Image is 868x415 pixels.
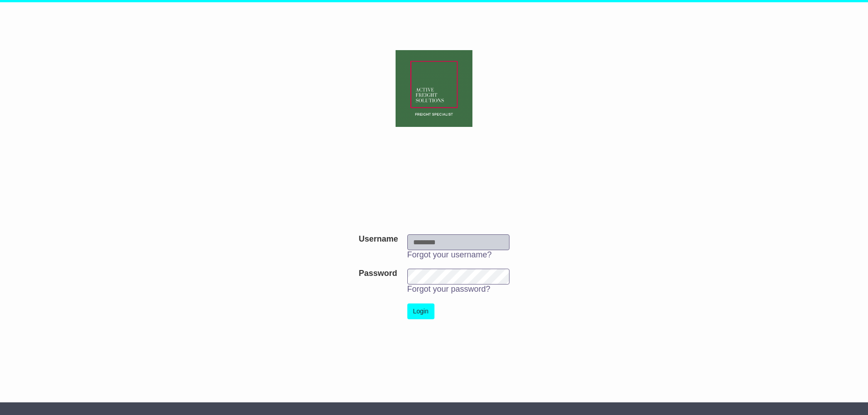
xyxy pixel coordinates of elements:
[396,50,472,127] img: Active Freight Solutions Pty Ltd
[359,269,397,279] label: Password
[359,234,398,244] label: Username
[407,250,492,259] a: Forgot your username?
[407,303,434,319] button: Login
[407,284,491,294] a: Forgot your password?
